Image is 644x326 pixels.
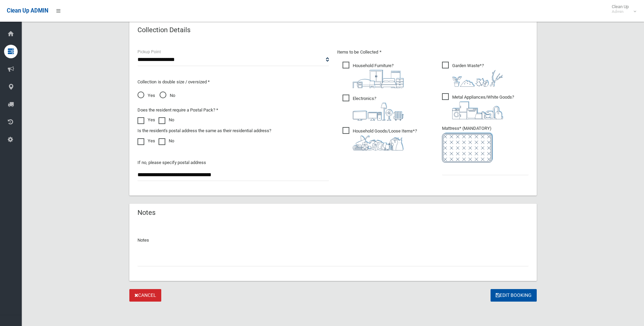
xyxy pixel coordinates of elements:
[452,70,503,87] img: 4fd8a5c772b2c999c83690221e5242e0.png
[612,9,629,14] small: Admin
[608,4,636,14] span: Clean Up
[353,63,404,88] i: ?
[491,289,537,302] button: Edit Booking
[353,135,404,150] img: b13cc3517677393f34c0a387616ef184.png
[159,137,174,145] label: No
[353,128,417,150] i: ?
[137,137,155,145] label: Yes
[137,78,329,86] p: Collection is double size / oversized *
[343,95,404,121] span: Electronics
[137,236,529,244] p: Notes
[452,101,503,119] img: 36c1b0289cb1767239cdd3de9e694f19.png
[452,63,503,87] i: ?
[442,93,514,119] span: Metal Appliances/White Goods
[129,289,161,302] a: Cancel
[452,95,514,119] i: ?
[137,116,155,124] label: Yes
[137,106,218,114] label: Does the resident require a Postal Pack? *
[7,7,48,14] span: Clean Up ADMIN
[353,103,404,121] img: 394712a680b73dbc3d2a6a3a7ffe5a07.png
[129,206,164,219] header: Notes
[137,159,206,167] label: If no, please specify postal address
[343,127,417,150] span: Household Goods/Loose Items*
[137,127,271,135] label: Is the resident's postal address the same as their residential address?
[353,70,404,88] img: aa9efdbe659d29b613fca23ba79d85cb.png
[353,96,404,121] i: ?
[137,91,155,100] span: Yes
[442,62,503,87] span: Garden Waste*
[343,62,404,88] span: Household Furniture
[129,23,199,37] header: Collection Details
[159,116,174,124] label: No
[337,48,529,56] p: Items to be Collected *
[442,133,493,163] img: e7408bece873d2c1783593a074e5cb2f.png
[442,126,529,163] span: Mattress* (MANDATORY)
[160,91,175,100] span: No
